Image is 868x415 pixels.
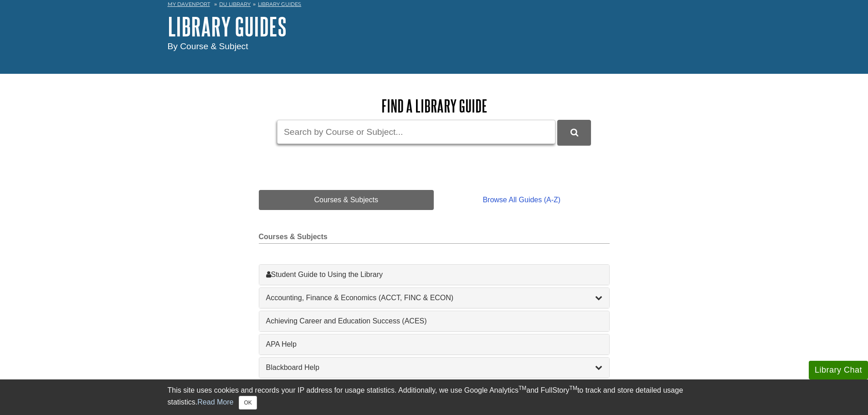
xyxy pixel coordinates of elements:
a: Accounting, Finance & Economics (ACCT, FINC & ECON) [266,292,602,303]
a: Blackboard Help [266,362,602,373]
sup: TM [570,385,577,391]
a: APA Help [266,339,602,350]
h2: Find a Library Guide [259,97,610,115]
a: Courses & Subjects [259,190,434,210]
a: Achieving Career and Education Success (ACES) [266,316,602,327]
a: Read More [197,398,233,406]
sup: TM [519,385,526,391]
h2: Courses & Subjects [259,233,610,244]
a: My Davenport [168,0,210,8]
a: Browse All Guides (A-Z) [434,190,609,210]
button: Library Chat [809,361,868,379]
button: Close [239,396,257,410]
h1: Library Guides [168,13,701,40]
input: Search by Course or Subject... [277,120,555,144]
i: Search Library Guides [570,128,578,137]
a: Student Guide to Using the Library [266,269,602,280]
a: DU Library [219,1,251,7]
div: This site uses cookies and records your IP address for usage statistics. Additionally, we use Goo... [168,385,701,410]
button: DU Library Guides Search [557,120,591,145]
a: Library Guides [258,1,301,7]
div: By Course & Subject [168,40,701,53]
